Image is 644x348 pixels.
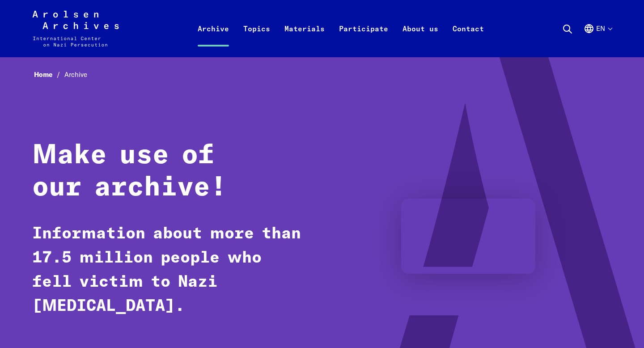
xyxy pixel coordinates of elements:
[32,68,612,82] nav: Breadcrumb
[236,21,277,57] a: Topics
[64,70,87,79] span: Archive
[277,21,332,57] a: Materials
[191,11,491,47] nav: Primary
[32,222,306,318] p: Information about more than 17.5 million people who fell victim to Nazi [MEDICAL_DATA].
[332,21,395,57] a: Participate
[191,21,236,57] a: Archive
[34,70,64,79] a: Home
[584,23,612,55] button: English, language selection
[32,140,306,204] h1: Make use of our archive!
[445,21,491,57] a: Contact
[395,21,445,57] a: About us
